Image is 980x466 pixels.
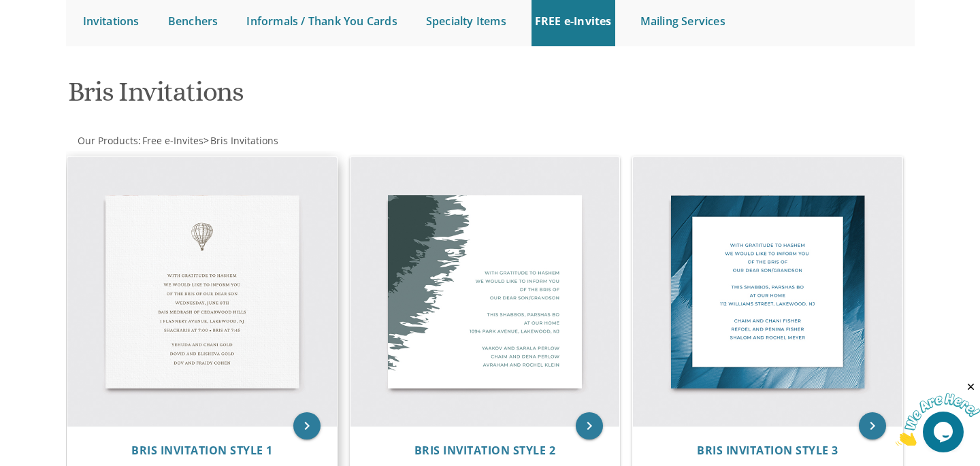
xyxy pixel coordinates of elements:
[68,77,623,117] h1: Bris Invitations
[697,444,838,457] a: Bris Invitation Style 3
[210,134,278,147] span: Bris Invitations
[414,443,556,458] span: Bris Invitation Style 2
[131,443,273,458] span: Bris Invitation Style 1
[209,134,278,147] a: Bris Invitations
[414,444,556,457] a: Bris Invitation Style 2
[131,444,273,457] a: Bris Invitation Style 1
[66,134,491,148] div: :
[142,134,203,147] span: Free e-Invites
[576,412,603,439] a: keyboard_arrow_right
[896,381,980,446] iframe: chat widget
[633,157,902,427] img: Bris Invitation Style 3
[350,157,620,427] img: Bris Invitation Style 2
[697,443,838,458] span: Bris Invitation Style 3
[293,412,321,439] a: keyboard_arrow_right
[76,134,138,147] a: Our Products
[859,412,886,439] a: keyboard_arrow_right
[141,134,203,147] a: Free e-Invites
[203,134,278,147] span: >
[67,157,337,427] img: Bris Invitation Style 1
